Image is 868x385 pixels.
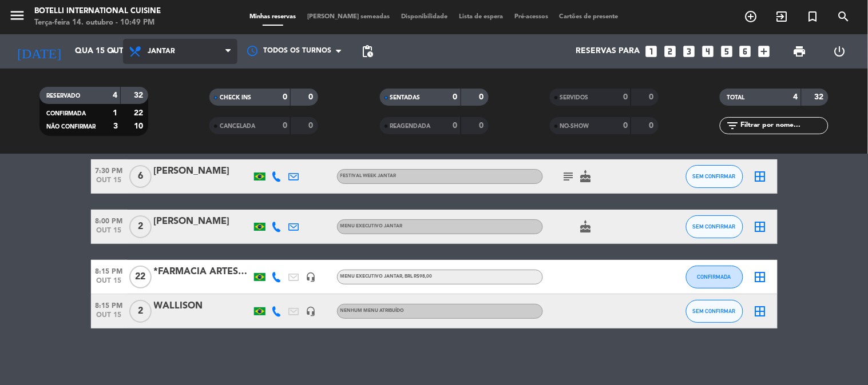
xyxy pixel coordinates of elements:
i: looks_two [663,44,677,59]
strong: 0 [309,122,316,130]
button: SEM CONFIRMAR [686,165,743,188]
strong: 22 [134,109,145,117]
div: [PERSON_NAME] [154,164,251,179]
span: Cartões de presente [554,14,624,20]
button: SEM CONFIRMAR [686,300,743,323]
span: 22 [129,266,152,288]
strong: 32 [815,93,826,101]
i: border_all [754,270,767,284]
i: border_all [754,220,767,234]
span: FESTIVAL WEEK JANTAR [340,174,397,178]
span: SENTADAS [390,95,421,101]
span: 8:15 PM [91,264,128,277]
strong: 0 [479,93,486,101]
span: print [793,45,807,58]
strong: 1 [113,109,117,117]
strong: 10 [134,122,145,130]
strong: 0 [283,93,287,101]
strong: 0 [623,122,628,130]
span: Jantar [148,47,175,55]
span: out 15 [91,311,128,324]
i: arrow_drop_down [106,45,120,58]
i: headset_mic [306,306,316,316]
button: CONFIRMADA [686,266,743,288]
span: 8:15 PM [91,298,128,311]
button: menu [9,7,26,28]
span: 7:30 PM [91,163,128,177]
span: SERVIDOS [560,95,589,101]
div: Botelli International Cuisine [34,6,161,17]
span: MENU EXECUTIVO JANTAR [340,224,403,228]
span: Lista de espera [453,14,509,20]
strong: 0 [283,122,287,130]
span: CANCELADA [220,123,255,129]
span: SEM CONFIRMAR [693,308,736,314]
span: REAGENDADA [390,123,431,129]
span: pending_actions [360,45,374,58]
i: border_all [754,170,767,183]
i: looks_6 [738,44,753,59]
span: Reservas para [576,47,640,56]
span: SEM CONFIRMAR [693,173,736,179]
i: turned_in_not [806,10,820,23]
i: cake [579,220,593,234]
i: looks_one [644,44,659,59]
span: 6 [129,165,152,188]
i: power_settings_new [833,45,846,58]
strong: 4 [113,91,117,99]
span: CONFIRMADA [46,111,86,117]
i: menu [9,7,26,24]
span: 8:00 PM [91,214,128,227]
span: MENU EXECUTIVO JANTAR [340,274,433,279]
span: 2 [129,300,152,323]
i: [DATE] [9,39,69,64]
strong: 0 [649,93,656,101]
span: Pré-acessos [509,14,554,20]
i: looks_5 [719,44,734,59]
div: Terça-feira 14. outubro - 10:49 PM [34,17,161,29]
span: out 15 [91,277,128,290]
div: *FARMACIA ARTESANAL ( TAXA 100$ PG ) [154,264,251,279]
span: , BRL R$98,00 [403,274,433,279]
span: out 15 [91,227,128,240]
i: headset_mic [306,272,316,282]
strong: 4 [794,93,798,101]
div: LOG OUT [820,34,859,69]
span: Nenhum menu atribuído [340,308,405,313]
i: looks_3 [681,44,696,59]
span: NO-SHOW [560,123,589,129]
i: subject [562,170,576,183]
i: looks_4 [700,44,715,59]
strong: 0 [309,93,316,101]
input: Filtrar por nome... [739,119,828,132]
button: SEM CONFIRMAR [686,215,743,238]
i: cake [579,170,593,183]
strong: 32 [134,91,145,99]
i: add_circle_outline [744,10,758,23]
strong: 0 [453,122,458,130]
span: out 15 [91,177,128,190]
i: add_box [757,44,772,59]
strong: 0 [623,93,628,101]
i: filter_list [726,119,739,133]
div: WALLISON [154,299,251,314]
span: SEM CONFIRMAR [693,223,736,230]
i: search [837,10,851,23]
strong: 0 [649,122,656,130]
i: exit_to_app [775,10,789,23]
span: CHECK INS [220,95,251,101]
span: Disponibilidade [395,14,453,20]
strong: 0 [479,122,486,130]
span: 2 [129,215,152,238]
span: TOTAL [727,95,744,101]
span: RESERVADO [46,93,80,99]
span: NÃO CONFIRMAR [46,124,96,130]
strong: 3 [113,122,118,130]
span: CONFIRMADA [697,274,731,280]
span: Minhas reservas [244,14,302,20]
span: [PERSON_NAME] semeadas [302,14,395,20]
strong: 0 [453,93,458,101]
i: border_all [754,304,767,318]
div: [PERSON_NAME] [154,214,251,229]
